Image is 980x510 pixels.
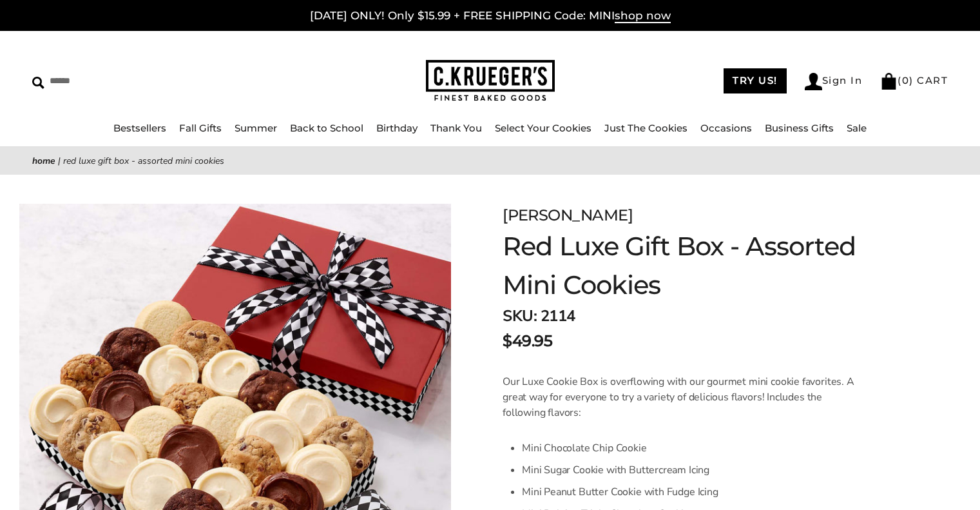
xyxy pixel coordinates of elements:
[724,68,787,93] a: TRY US!
[503,329,552,353] span: $49.95
[32,153,948,168] nav: breadcrumbs
[700,122,752,134] a: Occasions
[495,122,591,134] a: Select Your Cookies
[32,71,249,91] input: Search
[503,374,855,420] p: Our Luxe Cookie Box is overflowing with our gourmet mini cookie favorites. A great way for everyo...
[522,437,855,459] li: Mini Chocolate Chip Cookie
[541,306,575,326] span: 2114
[765,122,834,134] a: Business Gifts
[503,204,914,227] div: [PERSON_NAME]
[604,122,687,134] a: Just The Cookies
[880,73,898,90] img: Bag
[426,60,555,102] img: C.KRUEGER'S
[310,9,671,23] a: [DATE] ONLY! Only $15.99 + FREE SHIPPING Code: MINIshop now
[32,77,44,89] img: Search
[235,122,277,134] a: Summer
[58,155,61,167] span: |
[113,122,166,134] a: Bestsellers
[805,73,822,90] img: Account
[522,459,855,481] li: Mini Sugar Cookie with Buttercream Icing
[847,122,867,134] a: Sale
[522,481,855,503] li: Mini Peanut Butter Cookie with Fudge Icing
[503,306,537,326] strong: SKU:
[63,155,224,167] span: Red Luxe Gift Box - Assorted Mini Cookies
[615,9,671,23] span: shop now
[430,122,482,134] a: Thank You
[376,122,418,134] a: Birthday
[32,155,55,167] a: Home
[290,122,363,134] a: Back to School
[179,122,222,134] a: Fall Gifts
[902,74,910,86] span: 0
[805,73,863,90] a: Sign In
[503,227,914,304] h1: Red Luxe Gift Box - Assorted Mini Cookies
[880,74,948,86] a: (0) CART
